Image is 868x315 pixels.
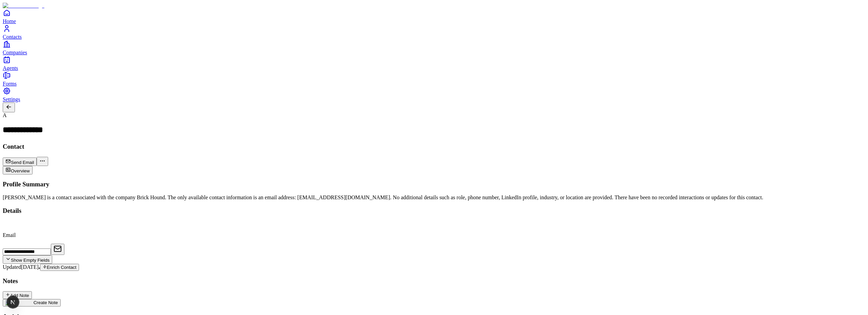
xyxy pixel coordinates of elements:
div: A [3,112,865,118]
span: Agents [3,65,18,71]
span: Contacts [3,34,22,40]
a: Settings [3,87,865,102]
div: Add Note [5,292,29,298]
a: Agents [3,56,865,71]
span: Forms [3,81,17,87]
h3: Details [3,207,865,215]
span: Home [3,18,16,24]
a: Companies [3,40,865,55]
button: create noteCreate Note [3,299,61,307]
button: Send Email [3,157,37,166]
button: Overview [3,166,33,174]
button: More actions [37,157,48,166]
a: Contacts [3,24,865,40]
img: create note [5,300,34,305]
a: Home [3,9,865,24]
span: Companies [3,50,27,55]
span: Settings [3,96,20,102]
span: Create Note [34,300,58,305]
span: Updated [DATE] [3,264,39,270]
button: Show Empty Fields [3,255,52,264]
div: [PERSON_NAME] is a contact associated with the company Brick Hound. The only available contact in... [3,194,865,201]
span: Send Email [11,160,34,165]
button: Add Note [3,291,32,299]
h3: Notes [3,277,865,285]
img: Item Brain Logo [3,3,44,9]
h3: Contact [3,143,865,150]
button: Enrich Contact [40,264,79,271]
p: Email [3,232,865,238]
h3: Profile Summary [3,181,865,188]
a: Forms [3,71,865,87]
button: Open [51,244,64,255]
